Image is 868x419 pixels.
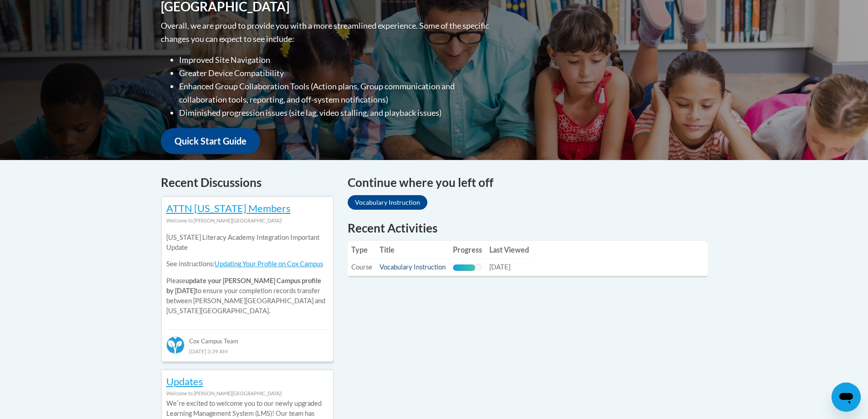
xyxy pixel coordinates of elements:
[453,264,475,271] div: Progress, %
[348,174,708,191] h4: Continue where you left off
[348,241,376,259] th: Type
[166,375,203,388] a: Updates
[161,174,334,191] h4: Recent Discussions
[166,277,321,295] b: update your [PERSON_NAME] Campus profile by [DATE]
[179,67,491,80] li: Greater Device Compatibility
[376,241,449,259] th: Title
[166,226,329,323] div: Please to ensure your completion records transfer between [PERSON_NAME][GEOGRAPHIC_DATA] and [US_...
[215,260,323,268] a: Updating Your Profile on Cox Campus
[166,233,329,253] p: [US_STATE] Literacy Academy Integration Important Update
[486,241,533,259] th: Last Viewed
[161,128,260,154] a: Quick Start Guide
[166,329,329,346] div: Cox Campus Team
[179,53,491,67] li: Improved Site Navigation
[166,202,291,214] a: ATTN [US_STATE] Members
[832,383,861,412] iframe: Button to launch messaging window
[348,195,427,210] a: Vocabulary Instruction
[166,388,329,398] div: Welcome to [PERSON_NAME][GEOGRAPHIC_DATA]!
[179,80,491,106] li: Enhanced Group Collaboration Tools (Action plans, Group communication and collaboration tools, re...
[489,263,510,271] span: [DATE]
[166,346,329,356] div: [DATE] 3:39 AM
[161,19,491,46] p: Overall, we are proud to provide you with a more streamlined experience. Some of the specific cha...
[348,220,708,236] h1: Recent Activities
[351,263,372,271] span: Course
[449,241,486,259] th: Progress
[380,263,446,271] a: Vocabulary Instruction
[166,216,329,226] div: Welcome to [PERSON_NAME][GEOGRAPHIC_DATA]!
[166,259,329,269] p: See instructions:
[166,336,185,354] img: Cox Campus Team
[179,106,491,119] li: Diminished progression issues (site lag, video stalling, and playback issues)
